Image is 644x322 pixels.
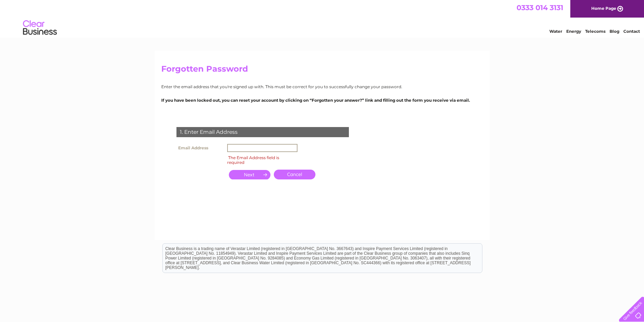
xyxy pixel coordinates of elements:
[23,18,57,38] img: logo.png
[566,29,581,34] a: Energy
[274,170,315,179] a: Cancel
[161,97,483,103] p: If you have been locked out, you can reset your account by clicking on “Forgotten your answer?” l...
[227,154,279,166] div: The Email Address field is required
[623,29,640,34] a: Contact
[585,29,605,34] a: Telecoms
[163,4,482,33] div: Clear Business is a trading name of Verastar Limited (registered in [GEOGRAPHIC_DATA] No. 3667643...
[517,3,563,12] a: 0333 014 3131
[161,83,483,90] p: Enter the email address that you're signed up with. This must be correct for you to successfully ...
[549,29,562,34] a: Water
[176,127,349,137] div: 1. Enter Email Address
[161,64,483,77] h2: Forgotten Password
[175,142,225,154] th: Email Address
[610,29,619,34] a: Blog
